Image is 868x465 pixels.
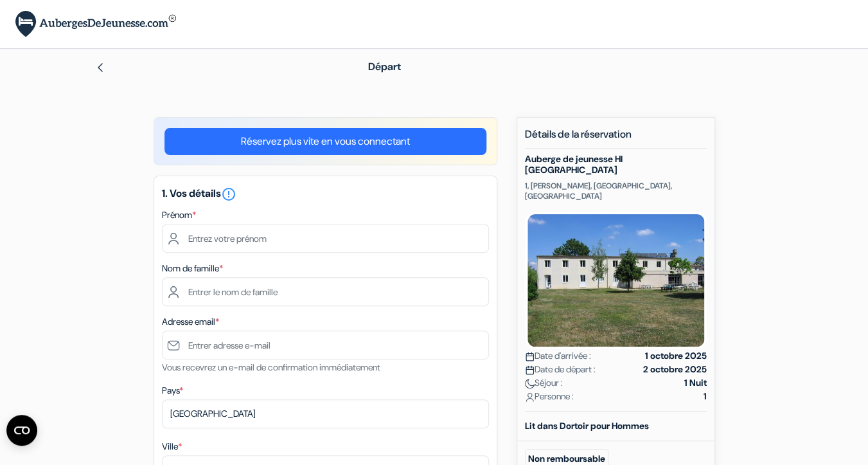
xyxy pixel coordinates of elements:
[221,187,236,202] i: error_outline
[643,363,707,376] strong: 2 octobre 2025
[525,363,596,376] span: Date de départ :
[525,349,591,363] span: Date d'arrivée :
[525,376,563,390] span: Séjour :
[684,376,707,390] strong: 1 Nuit
[525,154,707,176] h5: Auberge de jeunesse HI [GEOGRAPHIC_DATA]
[221,187,236,200] a: error_outline
[525,181,707,201] p: 1, [PERSON_NAME], [GEOGRAPHIC_DATA], [GEOGRAPHIC_DATA]
[525,392,535,402] img: user_icon.svg
[704,390,707,403] strong: 1
[162,315,219,329] label: Adresse email
[162,208,196,222] label: Prénom
[525,365,535,375] img: calendar.svg
[164,128,486,155] a: Réservez plus vite en vous connectant
[525,352,535,361] img: calendar.svg
[525,379,535,388] img: moon.svg
[525,420,649,432] b: Lit dans Dortoir pour Hommes
[162,277,489,306] input: Entrer le nom de famille
[162,224,489,253] input: Entrez votre prénom
[525,390,574,403] span: Personne :
[162,187,489,202] h5: 1. Vos détails
[6,415,37,446] button: Ouvrir le widget CMP
[162,384,183,397] label: Pays
[15,11,176,37] img: AubergesDeJeunesse.com
[525,128,707,149] h5: Détails de la réservation
[368,60,401,73] span: Départ
[162,331,489,360] input: Entrer adresse e-mail
[645,349,707,363] strong: 1 octobre 2025
[162,440,182,453] label: Ville
[95,62,105,73] img: left_arrow.svg
[162,361,380,373] small: Vous recevrez un e-mail de confirmation immédiatement
[162,262,223,275] label: Nom de famille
